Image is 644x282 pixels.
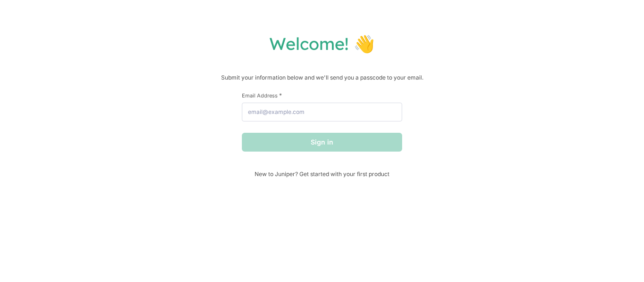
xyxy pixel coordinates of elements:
[242,92,402,99] label: Email Address
[9,73,635,82] p: Submit your information below and we'll send you a passcode to your email.
[242,103,402,121] input: email@example.com
[242,170,402,177] span: New to Juniper? Get started with your first product
[279,92,282,99] span: This field is required.
[9,33,635,54] h1: Welcome! 👋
